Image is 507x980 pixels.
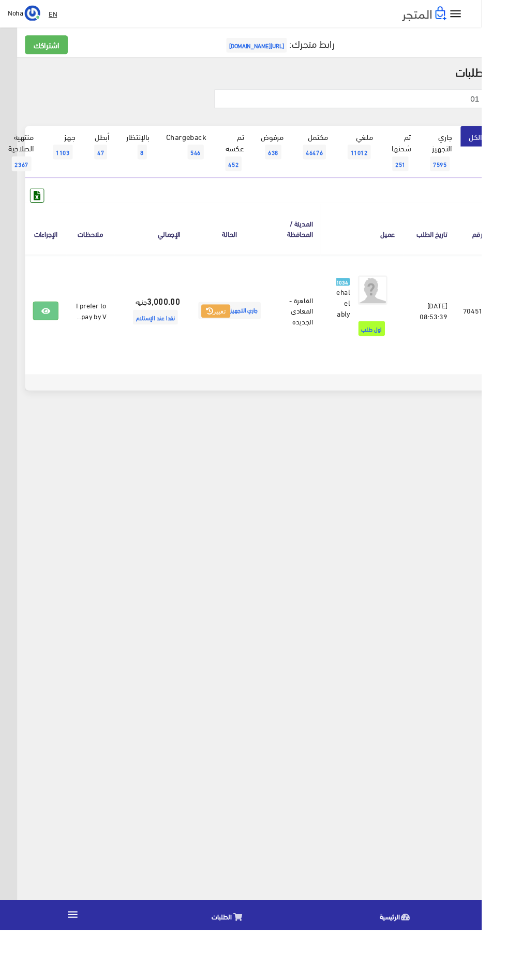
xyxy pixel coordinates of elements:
[286,268,338,386] td: القاهرة - المعادي الجديده
[424,7,470,22] img: .
[237,165,255,180] span: 452
[286,214,338,268] th: المدينة / المحافظة
[153,951,330,977] a: الطلبات
[308,133,355,175] a: مكتمل46476
[51,8,60,21] u: EN
[425,268,480,386] td: [DATE] 08:53:39
[99,152,113,168] span: 47
[44,133,88,175] a: جهز1103
[56,152,77,168] span: 1103
[226,133,266,188] a: تم عكسه452
[70,214,121,268] th: ملاحظات
[198,214,286,268] th: الحالة
[212,321,243,335] button: تغيير
[473,7,488,22] i: 
[121,268,198,386] td: جنيه
[330,951,507,977] a: الرئيسية
[8,5,42,22] a: ... Noha
[70,268,121,386] td: I prefer to pay by V...
[453,165,474,180] span: 7595
[400,959,421,972] span: الرئيسية
[349,293,369,302] span: 31034
[145,152,155,168] span: 8
[198,152,215,168] span: 546
[209,318,275,336] span: جاري التجهيز
[12,165,33,180] span: 2367
[442,133,485,188] a: جاري التجهيز7595
[124,133,166,175] a: بالإنتظار8
[413,165,430,180] span: 251
[355,133,402,175] a: ملغي11012
[378,338,406,354] span: اول طلب
[366,152,391,168] span: 11012
[344,300,369,337] span: Nehal el antably
[140,326,187,342] span: نقدا عند الإستلام
[223,959,244,972] span: الطلبات
[26,37,71,57] a: اشتراكك
[377,290,408,321] img: avatar.png
[26,214,70,268] th: الإجراءات
[402,133,442,188] a: تم شحنها251
[266,133,308,175] a: مرفوض638
[121,214,198,268] th: اﻹجمالي
[236,36,352,55] a: رابط متجرك:[URL][DOMAIN_NAME]
[238,40,302,55] span: [URL][DOMAIN_NAME]
[26,6,42,22] img: ...
[88,133,124,175] a: أبطل47
[8,7,24,20] span: Noha
[338,214,425,268] th: عميل
[155,310,190,324] strong: 3,000.00
[319,152,344,168] span: 46476
[166,133,226,175] a: Chargeback546
[354,290,369,336] a: 31034 Nehal el antably
[425,214,480,268] th: تاريخ الطلب
[279,152,296,168] span: 638
[70,957,83,971] i: 
[47,5,64,24] a: EN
